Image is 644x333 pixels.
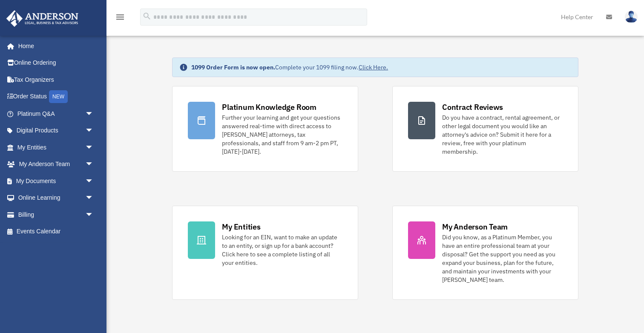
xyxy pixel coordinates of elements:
a: My Anderson Team Did you know, as a Platinum Member, you have an entire professional team at your... [392,206,578,300]
a: Order StatusNEW [6,88,106,106]
div: My Anderson Team [442,221,508,232]
i: menu [115,12,125,22]
div: Platinum Knowledge Room [222,102,316,112]
div: NEW [49,90,68,103]
div: Do you have a contract, rental agreement, or other legal document you would like an attorney's ad... [442,113,563,156]
a: Platinum Q&Aarrow_drop_down [6,105,106,122]
span: arrow_drop_down [85,206,102,224]
a: My Entities Looking for an EIN, want to make an update to an entity, or sign up for a bank accoun... [172,206,358,300]
a: My Documentsarrow_drop_down [6,172,106,189]
span: arrow_drop_down [85,105,102,123]
div: Looking for an EIN, want to make an update to an entity, or sign up for a bank account? Click her... [222,233,342,267]
a: Home [6,37,102,55]
a: Contract Reviews Do you have a contract, rental agreement, or other legal document you would like... [392,86,578,172]
span: arrow_drop_down [85,189,102,207]
span: arrow_drop_down [85,122,102,140]
img: Anderson Advisors Platinum Portal [4,10,81,27]
div: Further your learning and get your questions answered real-time with direct access to [PERSON_NAM... [222,113,342,156]
a: My Anderson Teamarrow_drop_down [6,156,106,173]
a: Online Ordering [6,55,106,72]
i: search [142,11,152,21]
a: Billingarrow_drop_down [6,206,106,223]
span: arrow_drop_down [85,156,102,173]
a: Tax Organizers [6,71,106,88]
span: arrow_drop_down [85,139,102,156]
div: My Entities [222,221,260,232]
span: arrow_drop_down [85,172,102,190]
img: User Pic [625,11,638,23]
a: Digital Productsarrow_drop_down [6,122,106,139]
a: Events Calendar [6,223,106,240]
a: Platinum Knowledge Room Further your learning and get your questions answered real-time with dire... [172,86,358,172]
div: Did you know, as a Platinum Member, you have an entire professional team at your disposal? Get th... [442,233,563,284]
div: Contract Reviews [442,102,503,112]
a: menu [115,15,125,22]
a: My Entitiesarrow_drop_down [6,139,106,156]
a: Click Here. [359,63,388,71]
a: Online Learningarrow_drop_down [6,189,106,207]
strong: 1099 Order Form is now open. [191,63,275,71]
div: Complete your 1099 filing now. [191,63,388,72]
